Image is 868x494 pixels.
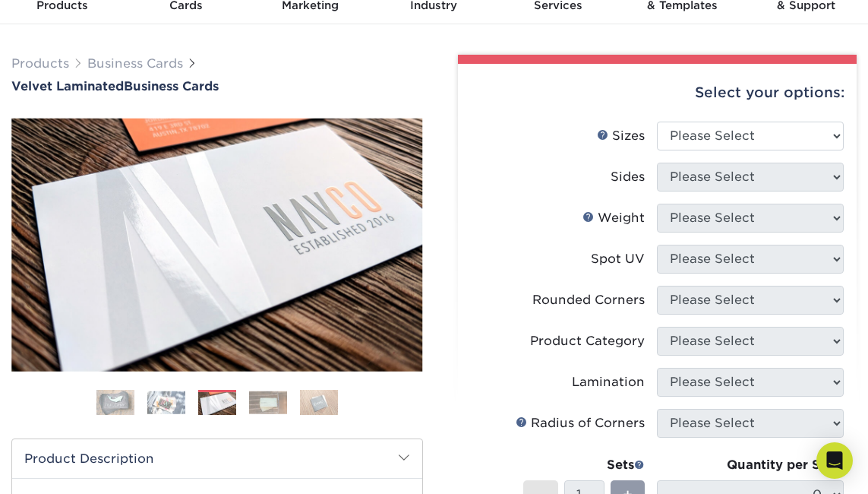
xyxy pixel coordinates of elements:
div: Sizes [597,127,645,145]
div: Sides [611,168,645,186]
div: Radius of Corners [516,414,645,432]
div: Lamination [572,373,645,391]
div: Quantity per Set [657,456,844,474]
span: Velvet Laminated [11,79,124,93]
div: Sets [523,456,645,474]
div: Product Category [530,332,645,350]
a: Products [11,56,69,71]
img: Business Cards 04 [249,391,287,414]
iframe: Google Customer Reviews [4,448,129,489]
h2: Product Description [12,439,422,478]
img: Business Cards 03 [198,392,236,416]
a: Business Cards [87,56,183,71]
img: Business Cards 02 [147,391,185,414]
img: Business Cards 05 [300,389,338,416]
div: Select your options: [470,64,845,122]
div: Spot UV [591,250,645,268]
img: Business Cards 01 [96,384,134,422]
div: Open Intercom Messenger [816,442,853,479]
a: Velvet LaminatedBusiness Cards [11,79,423,93]
h1: Business Cards [11,79,423,93]
img: Velvet Laminated 03 [11,119,423,372]
div: Rounded Corners [532,291,645,309]
div: Weight [582,209,645,227]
